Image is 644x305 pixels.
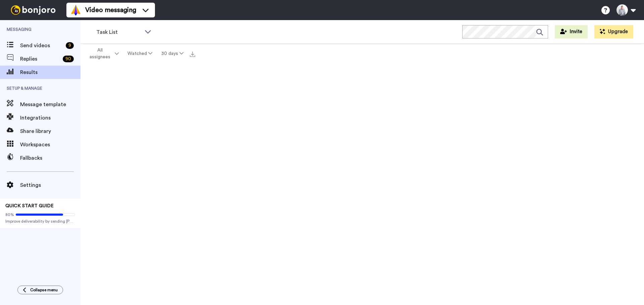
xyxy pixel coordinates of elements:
button: Invite [555,25,588,39]
div: 9 [66,42,74,49]
span: Results [20,68,80,76]
span: 80% [5,212,14,217]
span: Settings [20,181,80,189]
img: export.svg [190,52,195,57]
button: Export all results that match these filters now. [188,49,197,59]
span: Send videos [20,42,63,50]
span: Video messaging [85,5,136,15]
span: Integrations [20,114,80,122]
button: 30 days [157,48,188,60]
img: bj-logo-header-white.svg [8,5,58,15]
span: Message template [20,100,80,108]
span: Task List [96,28,141,36]
span: Replies [20,55,60,63]
button: Collapse menu [17,286,63,294]
span: Workspaces [20,141,80,149]
button: Watched [123,48,157,60]
button: Upgrade [594,25,633,39]
span: All assignees [86,47,113,60]
span: Improve deliverability by sending [PERSON_NAME]’s from your own email [5,219,75,224]
span: Fallbacks [20,154,80,162]
button: All assignees [82,44,123,63]
img: vm-color.svg [70,5,81,15]
span: Collapse menu [30,287,58,293]
span: Share library [20,127,80,135]
span: QUICK START GUIDE [5,204,54,208]
div: 90 [63,56,74,62]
